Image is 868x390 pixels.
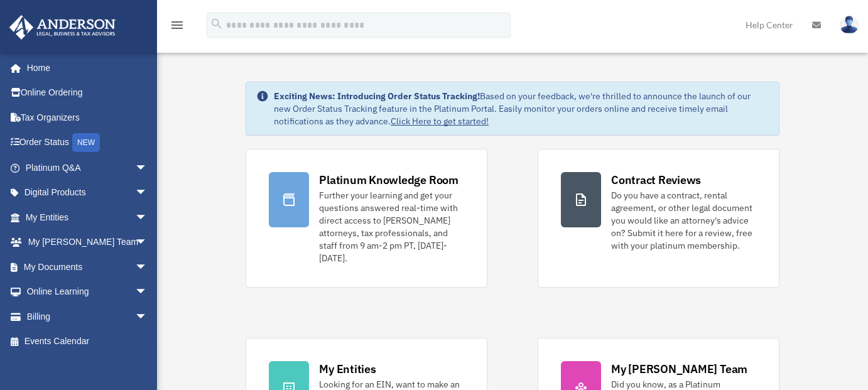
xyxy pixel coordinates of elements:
[9,130,166,156] a: Order StatusNEW
[319,189,464,264] div: Further your learning and get your questions answered real-time with direct access to [PERSON_NAM...
[135,180,160,206] span: arrow_drop_down
[9,254,166,279] a: My Documentsarrow_drop_down
[611,189,756,252] div: Do you have a contract, rental agreement, or other legal document you would like an attorney's ad...
[9,230,166,255] a: My [PERSON_NAME] Teamarrow_drop_down
[9,205,166,230] a: My Entitiesarrow_drop_down
[135,230,160,256] span: arrow_drop_down
[319,361,376,377] div: My Entities
[170,22,185,33] a: menu
[72,133,100,152] div: NEW
[9,180,166,205] a: Digital Productsarrow_drop_down
[9,55,160,80] a: Home
[274,90,480,102] strong: Exciting News: Introducing Order Status Tracking!
[9,80,166,106] a: Online Ordering
[9,105,166,130] a: Tax Organizers
[210,17,224,31] i: search
[135,304,160,330] span: arrow_drop_down
[246,149,487,288] a: Platinum Knowledge Room Further your learning and get your questions answered real-time with dire...
[9,279,166,305] a: Online Learningarrow_drop_down
[135,279,160,305] span: arrow_drop_down
[135,205,160,230] span: arrow_drop_down
[274,90,769,127] div: Based on your feedback, we're thrilled to announce the launch of our new Order Status Tracking fe...
[9,329,166,354] a: Events Calendar
[9,304,166,329] a: Billingarrow_drop_down
[611,361,747,377] div: My [PERSON_NAME] Team
[538,149,779,288] a: Contract Reviews Do you have a contract, rental agreement, or other legal document you would like...
[6,15,119,40] img: Anderson Advisors Platinum Portal
[391,116,489,127] a: Click Here to get started!
[9,155,166,180] a: Platinum Q&Aarrow_drop_down
[135,155,160,181] span: arrow_drop_down
[170,18,185,33] i: menu
[135,254,160,280] span: arrow_drop_down
[611,172,701,188] div: Contract Reviews
[840,16,859,34] img: User Pic
[319,172,458,188] div: Platinum Knowledge Room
